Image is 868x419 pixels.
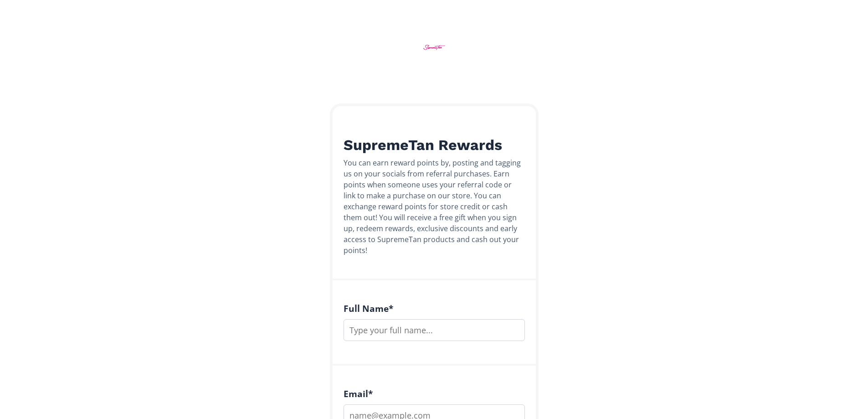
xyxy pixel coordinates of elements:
[344,303,525,314] h4: Full Name *
[417,30,451,64] img: BtZWWMaMEGZe
[344,319,525,341] input: Type your full name...
[344,157,525,256] div: You can earn reward points by, posting and tagging us on your socials from referral purchases. Ea...
[344,388,525,399] h4: Email *
[344,136,525,154] h2: SupremeTan Rewards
